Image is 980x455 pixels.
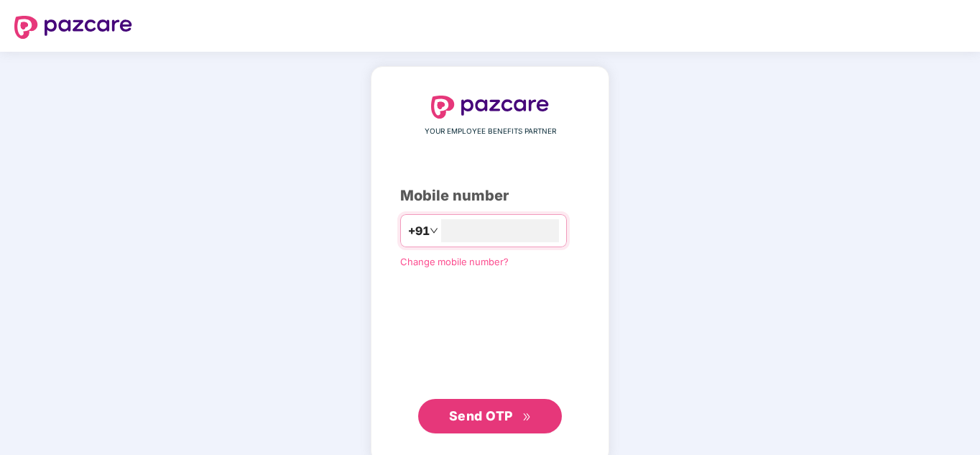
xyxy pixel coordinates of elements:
img: logo [14,16,132,39]
span: Send OTP [449,408,513,423]
span: +91 [408,222,430,240]
span: YOUR EMPLOYEE BENEFITS PARTNER [425,126,556,137]
span: double-right [522,413,532,422]
img: logo [431,96,549,119]
a: Change mobile number? [400,256,509,267]
span: down [430,226,438,235]
div: Mobile number [400,185,580,207]
button: Send OTPdouble-right [418,399,562,433]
